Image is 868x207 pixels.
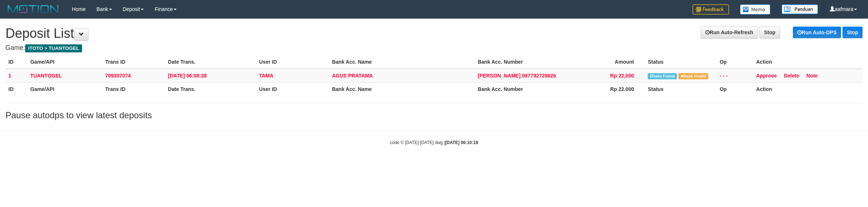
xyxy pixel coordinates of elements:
[572,82,645,96] th: Rp 22.000
[329,55,475,69] th: Bank Acc. Name
[256,55,329,69] th: User ID
[27,55,102,69] th: Game/API
[753,82,863,96] th: Action
[693,4,729,15] img: Feedback.jpg
[740,4,771,15] img: Button%20Memo.svg
[475,82,572,96] th: Bank Acc. Number
[445,140,478,145] strong: [DATE] 06:10:19
[645,55,717,69] th: Status
[756,73,777,79] a: Approve
[717,69,753,83] td: - - -
[102,82,165,96] th: Trans ID
[610,73,634,79] span: Rp 22,000
[5,69,27,83] td: 1
[27,82,102,96] th: Game/API
[259,73,273,79] span: TAMA
[701,26,758,39] a: Run Auto-Refresh
[717,82,753,96] th: Op
[165,55,256,69] th: Date Trans.
[759,26,780,39] a: Stop
[475,55,572,69] th: Bank Acc. Number
[572,55,645,69] th: Amount
[256,82,329,96] th: User ID
[793,27,841,38] a: Run Auto-DPS
[390,140,478,145] small: code © [DATE]-[DATE] dwg |
[25,44,82,52] span: ITOTO > TUANTOGEL
[782,4,818,14] img: panduan.png
[5,82,27,96] th: ID
[645,82,717,96] th: Status
[806,73,818,79] a: Note
[753,55,863,69] th: Action
[478,73,520,79] span: [PERSON_NAME]
[5,44,863,52] h4: Game:
[165,82,256,96] th: Date Trans.
[522,73,556,79] span: 087792729626
[102,55,165,69] th: Trans ID
[717,55,753,69] th: Op
[678,73,708,79] span: Bank is not match
[5,55,27,69] th: ID
[5,111,863,120] h3: Pause autodps to view latest deposits
[842,27,863,38] a: Stop
[329,82,475,96] th: Bank Acc. Name
[5,26,863,41] h1: Deposit List
[168,73,207,79] span: [DATE] 06:08:28
[105,73,131,79] span: 709307074
[5,4,61,15] img: MOTION_logo.png
[784,73,799,79] a: Delete
[648,73,677,79] span: Similar transaction found
[27,69,102,83] td: TUANTOGEL
[332,73,373,79] a: AGUS PRATAMA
